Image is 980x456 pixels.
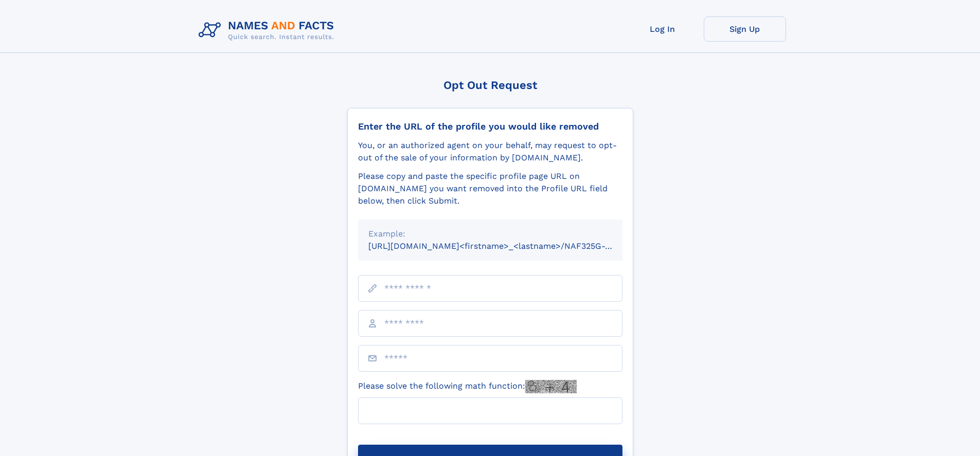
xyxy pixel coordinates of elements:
[358,170,622,207] div: Please copy and paste the specific profile page URL on [DOMAIN_NAME] you want removed into the Pr...
[368,241,642,251] small: [URL][DOMAIN_NAME]<firstname>_<lastname>/NAF325G-xxxxxxxx
[621,16,704,42] a: Log In
[704,16,786,42] a: Sign Up
[358,139,622,164] div: You, or an authorized agent on your behalf, may request to opt-out of the sale of your informatio...
[194,16,343,44] img: Logo Names and Facts
[347,79,633,92] div: Opt Out Request
[358,380,577,393] label: Please solve the following math function:
[358,121,622,132] div: Enter the URL of the profile you would like removed
[368,228,612,240] div: Example:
